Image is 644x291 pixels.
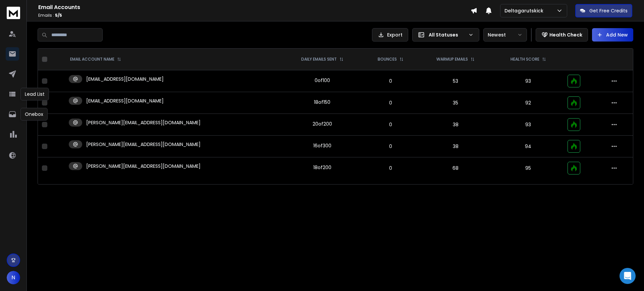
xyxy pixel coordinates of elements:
td: 38 [418,114,493,136]
p: 0 [367,121,414,128]
button: N [7,271,20,284]
p: [EMAIL_ADDRESS][DOMAIN_NAME] [86,97,164,104]
td: 92 [493,92,563,114]
p: Health Check [549,31,582,38]
td: 94 [493,136,563,157]
p: WARMUP EMAILS [436,57,468,62]
button: Health Check [536,28,588,42]
p: [PERSON_NAME][EMAIL_ADDRESS][DOMAIN_NAME] [86,141,201,148]
button: Add New [592,28,633,42]
p: DAILY EMAILS SENT [301,57,337,62]
p: [EMAIL_ADDRESS][DOMAIN_NAME] [86,76,164,82]
div: 16 of 300 [313,142,331,149]
td: 93 [493,70,563,92]
p: Emails : [38,13,471,18]
p: 0 [367,143,414,150]
button: Newest [483,28,527,42]
p: 0 [367,165,414,171]
div: Onebox [20,108,48,121]
div: EMAIL ACCOUNT NAME [70,57,121,62]
p: Deltagarutskick [504,7,546,14]
td: 38 [418,136,493,157]
div: 18 of 150 [314,99,330,105]
td: 53 [418,70,493,92]
img: logo [7,7,20,19]
div: Open Intercom Messenger [620,268,636,284]
p: BOUNCES [378,57,397,62]
p: Get Free Credits [589,7,628,14]
button: Export [372,28,408,42]
button: Get Free Credits [575,4,632,17]
div: 0 of 100 [315,77,330,84]
p: HEALTH SCORE [511,57,539,62]
p: [PERSON_NAME][EMAIL_ADDRESS][DOMAIN_NAME] [86,119,201,126]
td: 68 [418,157,493,179]
td: 35 [418,92,493,114]
p: [PERSON_NAME][EMAIL_ADDRESS][DOMAIN_NAME] [86,163,201,169]
span: 5 / 5 [55,12,62,18]
td: 95 [493,157,563,179]
div: Lead List [20,88,49,100]
td: 93 [493,114,563,136]
h1: Email Accounts [38,3,471,11]
p: All Statuses [429,31,466,38]
div: 20 of 200 [313,121,332,127]
p: 0 [367,99,414,106]
div: 18 of 200 [313,164,331,171]
p: 0 [367,78,414,84]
